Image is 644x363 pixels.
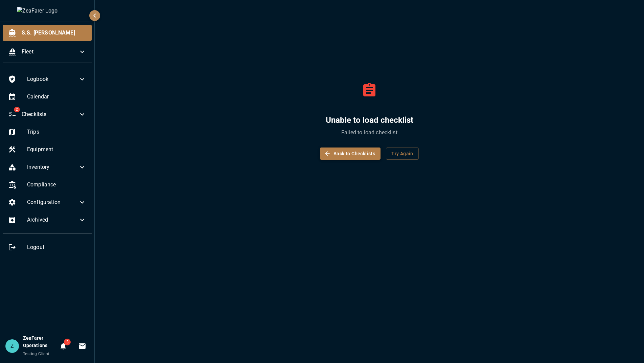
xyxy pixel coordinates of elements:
span: Trips [27,128,86,136]
div: S.S. [PERSON_NAME] [3,25,92,41]
span: Logout [27,243,86,251]
span: Checklists [22,110,78,118]
div: Archived [3,212,92,228]
span: Configuration [27,198,78,206]
div: 2Checklists [3,106,92,122]
button: Invitations [75,339,89,353]
div: Calendar [3,89,92,105]
button: Try Again [386,148,419,160]
div: Inventory [3,159,92,175]
div: Configuration [3,194,92,210]
h5: Unable to load checklist [320,115,419,126]
span: S.S. [PERSON_NAME] [22,29,86,37]
img: ZeaFarer Logo [17,7,78,15]
div: Z [5,339,19,353]
button: Notifications [56,339,70,353]
span: Archived [27,216,78,224]
span: Equipment [27,145,86,154]
button: Back to Checklists [320,148,381,160]
div: Trips [3,124,92,140]
span: Calendar [27,93,86,101]
span: 3 [64,339,71,345]
span: Testing Client [23,351,50,356]
span: Compliance [27,181,86,189]
div: Fleet [3,44,92,60]
div: Equipment [3,141,92,158]
span: Fleet [22,48,78,56]
span: Inventory [27,163,78,171]
div: Compliance [3,177,92,193]
span: 2 [14,107,20,112]
p: Failed to load checklist [320,129,419,137]
h6: ZeaFarer Operations [23,335,56,349]
div: Logbook [3,71,92,87]
div: Logout [3,239,92,255]
span: Logbook [27,75,78,83]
